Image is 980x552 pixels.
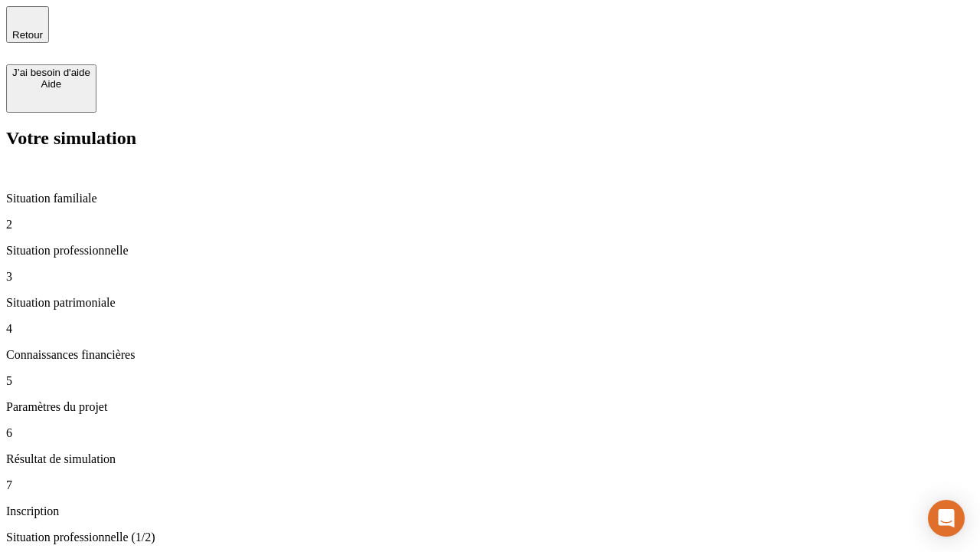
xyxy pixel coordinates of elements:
p: Situation familiale [6,192,974,205]
p: Paramètres du projet [6,400,974,414]
p: Résultat de simulation [6,452,974,466]
p: Situation professionnelle (1/2) [6,531,974,544]
p: Inscription [6,504,974,518]
p: 2 [6,218,974,232]
span: Retour [12,29,43,41]
p: 6 [6,426,974,440]
p: Situation patrimoniale [6,296,974,310]
p: Situation professionnelle [6,244,974,258]
h2: Votre simulation [6,128,974,149]
p: 3 [6,270,974,284]
div: Open Intercom Messenger [928,500,965,537]
button: J’ai besoin d'aideAide [6,64,96,113]
p: 7 [6,478,974,492]
p: 5 [6,374,974,388]
p: Connaissances financières [6,348,974,362]
div: J’ai besoin d'aide [12,67,90,78]
button: Retour [6,6,49,43]
p: 4 [6,322,974,336]
div: Aide [12,78,90,90]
